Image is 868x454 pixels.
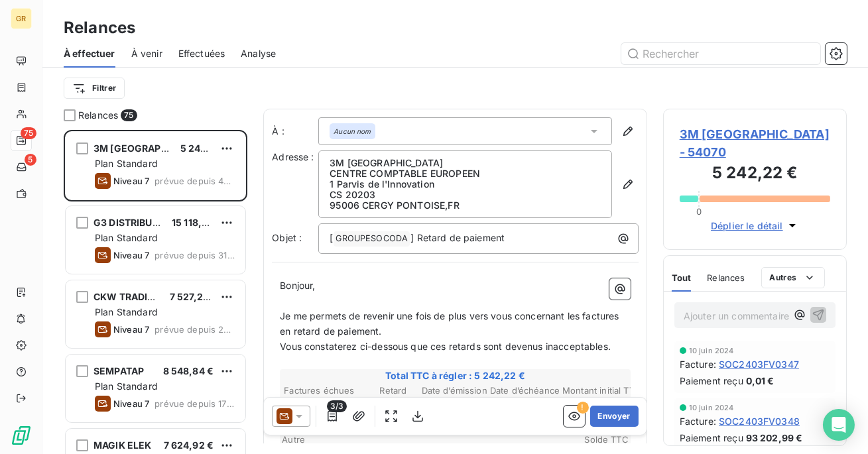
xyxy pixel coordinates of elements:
span: Autre [282,434,549,445]
span: Niveau 7 [113,176,149,186]
th: Factures échues [283,384,365,398]
span: 10 juin 2024 [689,404,734,412]
span: MAGIK ELEK [93,439,152,451]
span: Plan Standard [95,158,158,169]
span: Objet : [272,232,302,243]
th: Date d’échéance [489,384,560,398]
span: SEMPATAP [93,365,144,376]
span: 15 118,99 € [172,217,223,228]
span: Je me permets de revenir une fois de plus vers vous concernant les factures en retard de paiement. [280,310,621,337]
span: 3M [GEOGRAPHIC_DATA] - 54070 [680,125,830,161]
p: 1 Parvis de l'Innovation [330,179,601,190]
span: Effectuées [178,47,225,60]
span: Analyse [241,47,276,60]
span: G3 DISTRIBUTION [93,217,176,228]
span: Plan Standard [95,232,158,243]
span: Plan Standard [95,380,158,392]
span: prévue depuis 437 jours [155,176,235,186]
img: Logo LeanPay [11,425,32,446]
span: 7 527,21 € [170,291,216,302]
span: Vous constaterez ci-dessous que ces retards sont devenus inacceptables. [280,341,611,352]
span: Déplier le détail [711,219,783,233]
div: grid [64,130,247,454]
h3: 5 242,22 € [680,161,830,188]
p: 3M [GEOGRAPHIC_DATA] [330,158,601,168]
span: 0,01 € [746,374,775,388]
span: 93 202,99 € [746,431,803,445]
span: Paiement reçu [680,431,743,445]
button: Autres [761,267,826,288]
span: Adresse : [272,151,314,162]
span: 10 juin 2024 [689,347,734,355]
span: Niveau 7 [113,324,149,335]
span: Relances [78,109,118,122]
span: 0 [696,206,702,217]
label: À : [272,125,318,138]
span: GROUPESOCODA [334,231,410,247]
button: Filtrer [64,78,125,99]
span: prévue depuis 173 jours [155,398,235,409]
span: Total TTC à régler : 5 242,22 € [282,369,629,382]
span: Facture : [680,414,716,428]
span: Bonjour, [280,280,315,291]
input: Rechercher [621,43,820,64]
span: 8 548,84 € [163,365,214,376]
button: Envoyer [590,406,639,427]
span: Plan Standard [95,306,158,317]
span: À effectuer [64,47,115,60]
span: prévue depuis 253 jours [155,324,235,335]
span: SOC2403FV0347 [719,357,799,371]
span: Facture : [680,357,716,371]
span: ] Retard de paiement [410,232,505,243]
span: prévue depuis 314 jours [155,250,235,260]
span: 75 [21,127,36,139]
span: 7 624,92 € [164,439,214,451]
span: 3/3 [327,400,347,412]
span: Paiement reçu [680,374,743,388]
p: CENTRE COMPTABLE EUROPEEN [330,168,601,179]
th: Montant initial TTC [562,384,642,398]
span: 5 242,22 € [180,142,231,154]
button: Déplier le détail [707,218,803,233]
p: CS 20203 [330,190,601,200]
th: Date d’émission [421,384,488,398]
p: 95006 CERGY PONTOISE , FR [330,200,601,211]
span: 3M [GEOGRAPHIC_DATA] [93,142,209,154]
span: SOC2403FV0348 [719,414,800,428]
span: 5 [25,154,36,166]
div: Open Intercom Messenger [823,409,855,441]
span: CKW TRADING [93,291,162,302]
th: Retard [367,384,419,398]
span: [ [330,232,333,243]
h3: Relances [64,16,135,40]
span: 75 [121,109,137,121]
span: À venir [131,47,162,60]
span: Niveau 7 [113,398,149,409]
span: Relances [707,272,745,283]
em: Aucun nom [334,127,371,136]
span: Tout [672,272,692,283]
div: GR [11,8,32,29]
span: Solde TTC [549,434,629,445]
span: Niveau 7 [113,250,149,260]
